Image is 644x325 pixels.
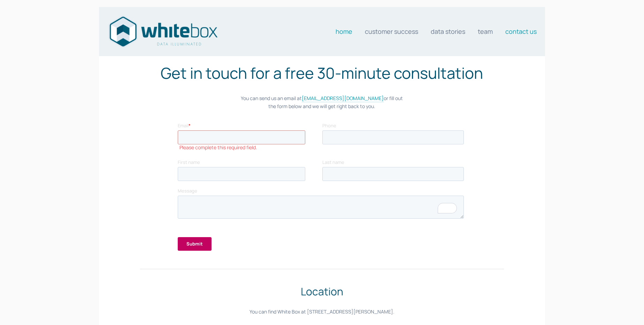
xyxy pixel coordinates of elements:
[140,284,504,299] h2: Location
[140,95,504,110] p: You can send us an email at or fill out the form below and we will get right back to you.
[478,24,493,38] a: Team
[431,24,465,38] a: Data stories
[140,61,504,84] h1: Get in touch for a free 30-minute consultation
[107,14,219,49] img: Data consultants
[140,308,504,316] p: You can find White Box at [STREET_ADDRESS][PERSON_NAME].
[505,24,537,38] a: Contact us
[178,122,467,255] iframe: To enrich screen reader interactions, please activate Accessibility in Grammarly extension settings
[302,95,384,102] a: [EMAIL_ADDRESS][DOMAIN_NAME]
[336,24,352,38] a: Home
[365,24,418,38] a: Customer Success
